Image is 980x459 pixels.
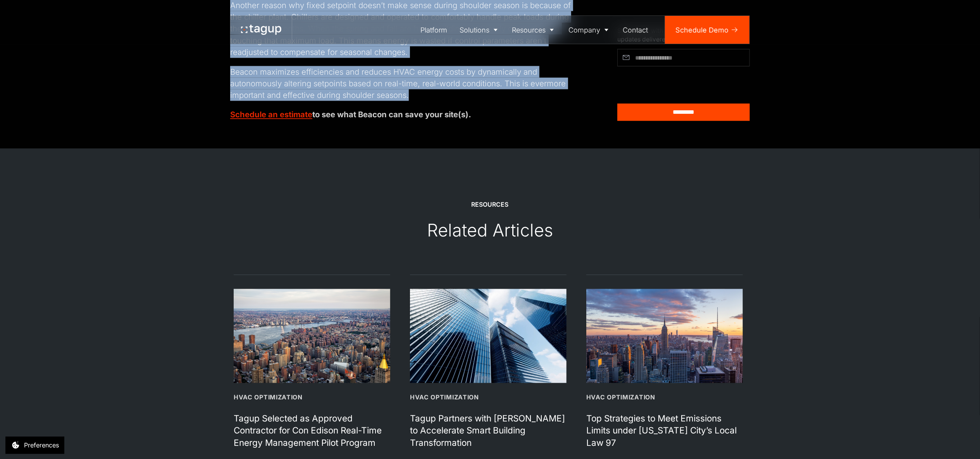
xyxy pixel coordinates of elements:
div: Preferences [24,440,59,450]
p: ‍ [230,109,575,121]
form: Article Subscribe [617,49,750,121]
div: HVAC Optimization [586,394,743,402]
a: Resources [506,16,563,44]
img: Tagup Selected as Approved Contractor for Con Edison Real-Time Energy Management Pilot Program [234,289,390,383]
div: Related Articles [427,220,553,241]
div: Schedule Demo [675,25,729,35]
a: Company [562,16,617,44]
div: Platform [420,25,447,35]
img: Top Strategies to Meet Emissions Limits under New York City’s Local Law 97 [586,289,743,383]
h1: Tagup Selected as Approved Contractor for Con Edison Real-Time Energy Management Pilot Program [234,413,390,449]
div: Resources [512,25,546,35]
a: Schedule an estimate [230,110,312,120]
div: HVAC Optimization [410,394,567,402]
div: Contact [623,25,648,35]
h1: Top Strategies to Meet Emissions Limits under [US_STATE] City’s Local Law 97 [586,413,743,449]
img: Tagup and Neeve partner to accelerate smart building transformation [410,289,567,383]
a: Platform [415,16,454,44]
strong: to see what Beacon can save your site(s). [312,110,471,120]
div: Company [568,25,600,35]
h1: Tagup Partners with [PERSON_NAME] to Accelerate Smart Building Transformation [410,413,567,449]
div: Solutions [460,25,489,35]
div: HVAC Optimization [234,394,390,402]
a: Schedule Demo [665,16,749,44]
div: Resources [472,201,509,209]
p: Beacon maximizes efficiencies and reduces HVAC energy costs by dynamically and autonomously alter... [230,66,575,101]
iframe: reCAPTCHA [617,70,708,93]
a: Contact [617,16,654,44]
a: Solutions [453,16,506,44]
